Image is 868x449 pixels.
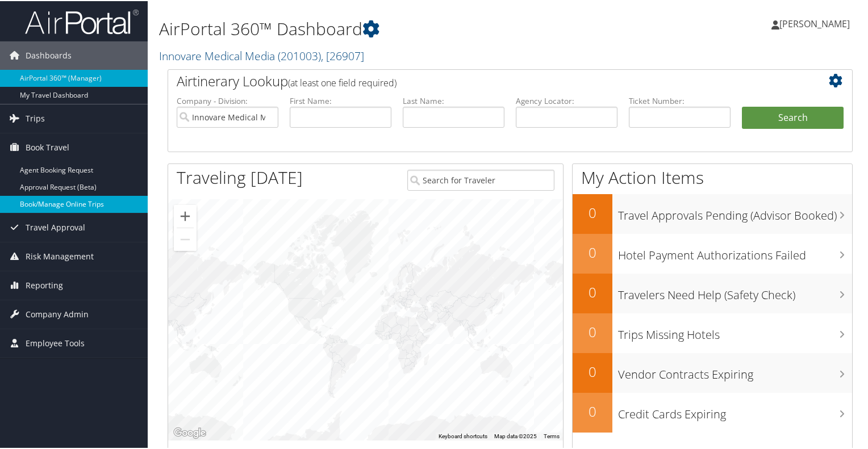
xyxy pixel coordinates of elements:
a: 0Trips Missing Hotels [573,312,852,352]
h2: Airtinerary Lookup [177,70,787,90]
a: 0Hotel Payment Authorizations Failed [573,233,852,272]
span: Reporting [26,270,63,299]
h1: Traveling [DATE] [177,165,303,188]
span: Risk Management [26,241,94,270]
button: Search [742,106,844,128]
input: Search for Traveler [407,169,555,190]
a: 0Credit Cards Expiring [573,392,852,431]
a: 0Travel Approvals Pending (Advisor Booked) [573,193,852,233]
span: [PERSON_NAME] [779,16,850,29]
h3: Vendor Contracts Expiring [618,360,852,381]
span: Company Admin [26,299,89,328]
h3: Credit Cards Expiring [618,400,852,421]
label: Ticket Number: [629,94,731,106]
span: Map data ©2025 [494,432,537,438]
h3: Trips Missing Hotels [618,320,852,342]
h2: 0 [573,242,612,261]
button: Keyboard shortcuts [439,431,487,439]
button: Zoom in [174,204,197,226]
span: Employee Tools [26,328,85,356]
label: Company - Division: [177,94,278,106]
h2: 0 [573,321,612,341]
span: , [ 26907 ] [321,47,364,62]
a: Innovare Medical Media [159,47,364,62]
a: Terms (opens in new tab) [544,432,560,438]
span: Travel Approval [26,212,85,241]
span: (at least one field required) [288,75,397,88]
label: First Name: [290,94,391,106]
h2: 0 [573,282,612,301]
span: ( 201003 ) [278,47,321,62]
a: 0Travelers Need Help (Safety Check) [573,272,852,312]
a: [PERSON_NAME] [771,6,861,40]
h3: Hotel Payment Authorizations Failed [618,241,852,262]
h3: Travelers Need Help (Safety Check) [618,280,852,302]
a: 0Vendor Contracts Expiring [573,352,852,392]
h2: 0 [573,401,612,420]
label: Agency Locator: [516,94,617,106]
img: airportal-logo.png [25,7,139,34]
span: Dashboards [26,40,72,69]
a: Open this area in Google Maps (opens a new window) [171,425,208,439]
span: Trips [26,103,45,132]
h1: My Action Items [573,165,852,188]
h1: AirPortal 360™ Dashboard [159,16,627,40]
img: Google [171,425,208,439]
label: Last Name: [403,94,504,106]
span: Book Travel [26,132,69,161]
h2: 0 [573,361,612,380]
h2: 0 [573,202,612,221]
h3: Travel Approvals Pending (Advisor Booked) [618,201,852,223]
button: Zoom out [174,227,197,250]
